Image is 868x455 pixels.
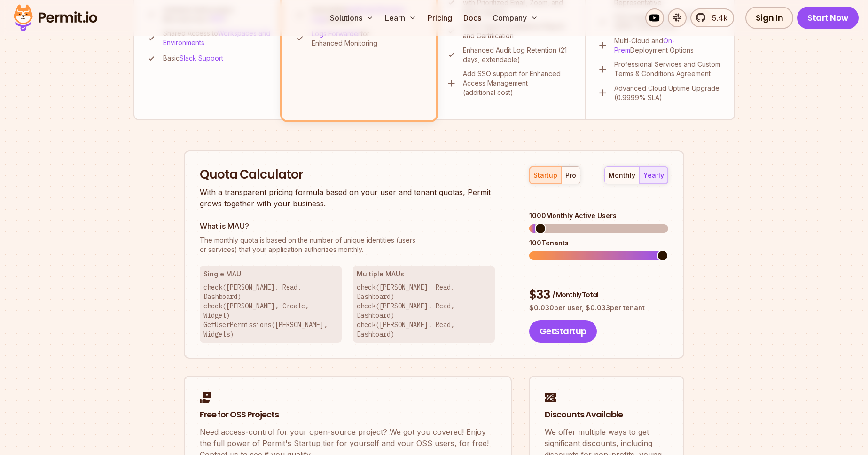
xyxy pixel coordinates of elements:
[180,54,223,62] a: Slack Support
[200,235,495,245] span: The monthly quota is based on the number of unique identities (users
[326,8,377,27] button: Solutions
[381,8,420,27] button: Learn
[529,303,668,313] p: $ 0.030 per user, $ 0.033 per tenant
[565,171,576,180] div: pro
[552,290,598,299] span: / Monthly Total
[357,282,491,339] p: check([PERSON_NAME], Read, Dashboard) check([PERSON_NAME], Read, Dashboard) check([PERSON_NAME], ...
[614,60,723,78] p: Professional Services and Custom Terms & Conditions Agreement
[9,2,102,34] img: Permit logo
[200,187,495,209] p: With a transparent pricing formula based on your user and tenant quotas, Permit grows together wi...
[529,211,668,220] div: 1000 Monthly Active Users
[463,69,573,97] p: Add SSO support for Enhanced Access Management (additional cost)
[163,29,273,47] p: Shared Access to
[609,171,635,180] div: monthly
[463,46,573,64] p: Enhanced Audit Log Retention (21 days, extendable)
[357,269,491,279] h3: Multiple MAUs
[529,287,668,304] div: $ 33
[545,409,668,421] h2: Discounts Available
[529,320,597,343] button: GetStartup
[200,220,495,232] h3: What is MAU?
[529,238,668,248] div: 100 Tenants
[797,7,859,29] a: Start Now
[203,269,338,279] h3: Single MAU
[200,166,495,183] h2: Quota Calculator
[614,37,675,54] a: On-Prem
[424,8,456,27] a: Pricing
[200,409,496,421] h2: Free for OSS Projects
[489,8,542,27] button: Company
[614,84,723,102] p: Advanced Cloud Uptime Upgrade (0.9999% SLA)
[203,282,338,339] p: check([PERSON_NAME], Read, Dashboard) check([PERSON_NAME], Create, Widget) GetUserPermissions([PE...
[312,29,424,48] p: for Enhanced Monitoring
[614,36,723,55] p: Multi-Cloud and Deployment Options
[163,54,223,63] p: Basic
[690,8,734,27] a: 5.4k
[745,7,794,29] a: Sign In
[312,30,360,38] a: Logs Forwarder
[706,12,727,24] span: 5.4k
[200,235,495,254] p: or services) that your application authorizes monthly.
[460,8,485,27] a: Docs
